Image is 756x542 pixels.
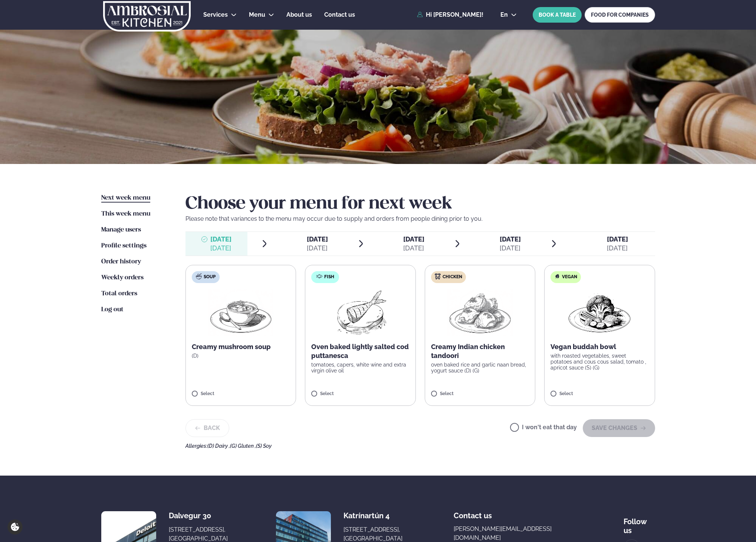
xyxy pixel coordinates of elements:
[344,511,402,520] div: Katrínartún 4
[567,289,632,336] img: Vegan.png
[550,353,649,371] p: with roasted vegetables, sweet potatoes and cous cous salad, tomato , apricot sauce (S) (G)
[101,211,150,217] span: This week menu
[500,235,521,243] span: [DATE]
[192,342,290,351] p: Creamy mushroom soup
[500,244,521,253] div: [DATE]
[435,273,441,279] img: chicken.svg
[101,227,141,233] span: Manage users
[101,257,141,266] a: Order history
[417,12,483,18] a: Hi [PERSON_NAME]!
[101,306,124,313] span: Log out
[583,419,655,437] button: SAVE CHANGES
[103,1,191,32] img: logo
[307,244,328,253] div: [DATE]
[101,226,141,234] a: Manage users
[494,12,523,18] button: en
[101,275,144,281] span: Weekly orders
[204,274,216,280] span: Soup
[101,243,147,249] span: Profile settings
[324,274,334,280] span: Fish
[230,443,256,449] span: (G) Gluten ,
[185,194,655,214] h2: Choose your menu for next week
[203,10,228,19] a: Services
[7,519,23,535] a: Cookie settings
[607,244,628,253] div: [DATE]
[500,12,508,18] span: en
[203,11,228,18] span: Services
[554,273,560,279] img: Vegan.svg
[431,362,529,374] p: oven baked rice and garlic naan bread, yogurt sauce (D) (G)
[169,511,228,520] div: Dalvegur 30
[249,11,265,18] span: Menu
[403,235,424,243] span: [DATE]
[585,7,655,23] a: FOOD FOR COMPANIES
[533,7,582,23] button: BOOK A TABLE
[286,10,312,19] a: About us
[256,443,272,449] span: (S) Soy
[196,273,202,279] img: soup.svg
[328,289,393,336] img: Fish.png
[562,274,577,280] span: Vegan
[249,10,265,19] a: Menu
[324,11,355,18] span: Contact us
[101,290,137,297] span: Total orders
[101,242,147,250] a: Profile settings
[210,235,231,243] span: [DATE]
[307,235,328,243] span: [DATE]
[210,244,231,253] div: [DATE]
[101,210,150,219] a: This week menu
[311,342,410,360] p: Oven baked lightly salted cod puttanesca
[185,214,655,223] p: Please note that variances to the menu may occur due to supply and orders from people dining prio...
[192,353,290,359] p: (D)
[443,274,462,280] span: Chicken
[207,443,230,449] span: (D) Dairy ,
[101,195,150,201] span: Next week menu
[454,505,492,520] span: Contact us
[185,443,655,449] div: Allergies:
[208,289,273,336] img: Soup.png
[431,342,529,360] p: Creamy Indian chicken tandoori
[101,289,137,298] a: Total orders
[324,10,355,19] a: Contact us
[311,362,410,374] p: tomatoes, capers, white wine and extra virgin olive oil
[607,235,628,243] span: [DATE]
[185,419,229,437] button: Back
[101,259,141,265] span: Order history
[101,305,124,314] a: Log out
[447,289,513,336] img: Chicken-thighs.png
[316,273,322,279] img: fish.svg
[101,273,144,282] a: Weekly orders
[624,511,655,535] div: Follow us
[550,342,649,351] p: Vegan buddah bowl
[286,11,312,18] span: About us
[101,194,150,203] a: Next week menu
[403,244,424,253] div: [DATE]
